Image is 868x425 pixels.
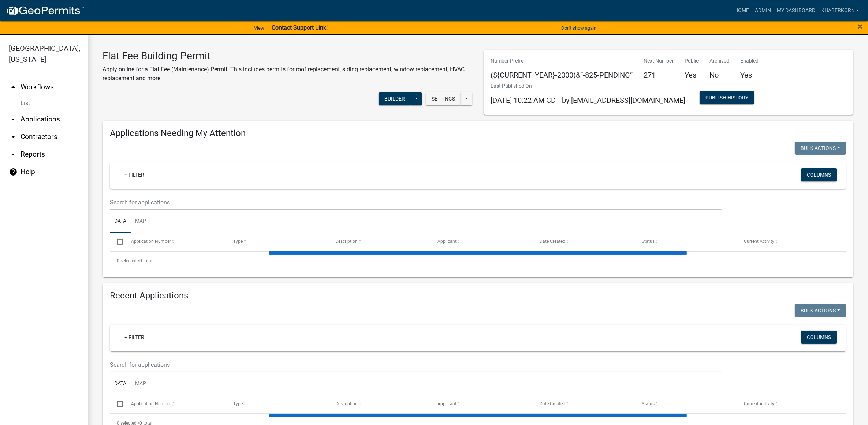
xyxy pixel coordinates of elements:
a: View [251,22,267,34]
datatable-header-cell: Date Created [533,233,635,251]
span: Description [335,401,358,406]
datatable-header-cell: Description [328,395,431,413]
strong: Contact Support Link! [272,24,328,31]
button: Columns [801,168,837,181]
datatable-header-cell: Applicant [431,395,533,413]
datatable-header-cell: Type [226,233,328,251]
datatable-header-cell: Status [635,233,737,251]
a: Data [110,372,131,396]
span: Application Number [131,401,171,406]
div: 0 total [110,252,846,270]
button: Close [858,22,863,31]
span: Current Activity [744,239,774,244]
h5: Yes [685,71,699,79]
datatable-header-cell: Applicant [431,233,533,251]
h4: Applications Needing My Attention [110,128,846,139]
datatable-header-cell: Current Activity [737,395,839,413]
span: Description [335,239,358,244]
button: Builder [379,92,411,105]
input: Search for applications [110,195,722,210]
a: Map [131,210,150,233]
h5: No [710,71,730,79]
p: Public [685,57,699,65]
span: × [858,21,863,31]
span: Applicant [437,401,457,406]
span: Type [233,401,243,406]
datatable-header-cell: Application Number [124,233,226,251]
datatable-header-cell: Select [110,395,124,413]
i: arrow_drop_down [9,115,18,124]
wm-modal-confirm: Workflow Publish History [700,95,754,101]
button: Columns [801,331,837,344]
p: Last Published On [491,82,686,90]
button: Publish History [700,91,754,104]
span: Application Number [131,239,171,244]
a: khaberkorn [818,4,862,18]
button: Settings [426,92,461,105]
i: arrow_drop_down [9,150,18,159]
datatable-header-cell: Type [226,395,328,413]
button: Bulk Actions [795,142,846,155]
h5: Yes [741,71,759,79]
datatable-header-cell: Application Number [124,395,226,413]
i: help [9,168,18,176]
h4: Recent Applications [110,290,846,301]
button: Don't show again [558,22,599,34]
datatable-header-cell: Current Activity [737,233,839,251]
span: Date Created [540,401,565,406]
p: Apply online for a Flat Fee (Maintenance) Permit. This includes permits for roof replacement, sid... [103,65,473,83]
button: Bulk Actions [795,304,846,317]
p: Number Prefix [491,57,633,65]
span: Status [642,239,655,244]
a: Data [110,210,131,233]
p: Next Number [644,57,674,65]
p: Enabled [741,57,759,65]
span: [DATE] 10:22 AM CDT by [EMAIL_ADDRESS][DOMAIN_NAME] [491,96,686,105]
span: Type [233,239,243,244]
a: Home [731,4,752,18]
a: Map [131,372,150,396]
i: arrow_drop_up [9,83,18,91]
a: + Filter [119,331,150,344]
datatable-header-cell: Description [328,233,431,251]
p: Archived [710,57,730,65]
span: Status [642,401,655,406]
a: My Dashboard [774,4,818,18]
h3: Flat Fee Building Permit [103,50,473,62]
a: + Filter [119,168,150,181]
h5: 271 [644,71,674,79]
datatable-header-cell: Status [635,395,737,413]
datatable-header-cell: Date Created [533,395,635,413]
datatable-header-cell: Select [110,233,124,251]
span: Applicant [437,239,457,244]
input: Search for applications [110,357,722,372]
h5: (${CURRENT_YEAR}-2000)&“-825-PENDING” [491,71,633,79]
span: Current Activity [744,401,774,406]
span: 0 selected / [117,258,139,263]
a: Admin [752,4,774,18]
i: arrow_drop_down [9,132,18,141]
span: Date Created [540,239,565,244]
